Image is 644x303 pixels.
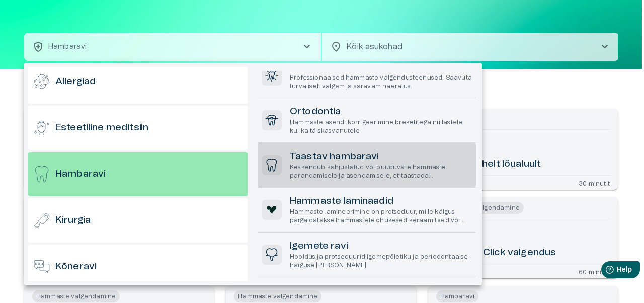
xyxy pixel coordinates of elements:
h6: Allergiad [55,75,96,89]
p: Keskendub kahjustatud või puuduvate hammaste parandamisele ja asendamisele, et taastada funktsion... [290,163,472,180]
p: Professionaalsed hammaste valgendusteenused. Saavuta turvaliselt valgem ja säravam naeratus. [290,73,472,91]
h6: Kõneravi [55,260,97,274]
h6: Hambaravi [55,168,106,181]
h6: Ortodontia [290,105,472,119]
h6: Hammaste laminaadid [290,195,472,208]
iframe: Help widget launcher [566,257,644,285]
h6: Igemete ravi [290,240,472,253]
h6: Kirurgia [55,214,91,228]
p: Hammaste asendi korrigeerimine breketitega nii lastele kui ka täiskasvanutele [290,118,472,135]
h6: Taastav hambaravi [290,150,472,164]
h6: Esteetiline meditsiin [55,121,148,135]
p: Hammaste lamineerimine on protseduur, mille käigus paigaldatakse hammastele õhukesed keraamilised... [290,208,472,225]
p: Hooldus ja protseduurid igemepõletiku ja periodontaalse haiguse [PERSON_NAME] [290,253,472,270]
